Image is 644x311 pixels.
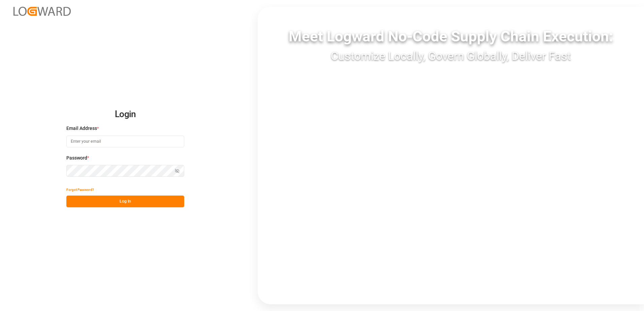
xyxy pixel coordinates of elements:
[13,7,71,16] img: Logward_new_orange.png
[66,196,184,207] button: Log In
[66,125,97,132] span: Email Address
[66,136,184,147] input: Enter your email
[66,184,94,196] button: Forgot Password?
[66,104,184,125] h2: Login
[258,47,644,65] div: Customize Locally, Govern Globally, Deliver Fast
[66,154,87,162] span: Password
[258,25,644,47] div: Meet Logward No-Code Supply Chain Execution:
